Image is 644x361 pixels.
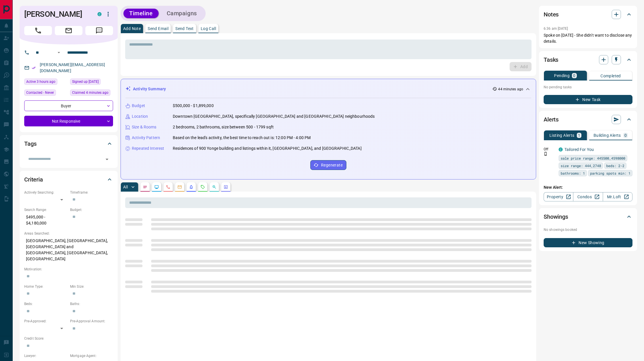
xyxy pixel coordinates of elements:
[24,175,43,184] h2: Criteria
[132,113,148,119] p: Location
[498,87,523,92] p: 44 minutes ago
[173,124,274,130] p: 2 bedrooms, 2 bathrooms, size between 500 - 1799 sqft
[148,27,168,31] p: Send Email
[549,133,574,137] p: Listing Alerts
[544,210,632,224] div: Showings
[606,163,624,169] span: beds: 2-2
[70,190,113,195] p: Timeframe:
[166,185,170,189] svg: Calls
[70,353,113,358] p: Mortgage Agent:
[24,26,52,35] span: Call
[125,84,531,94] div: Activity Summary44 minutes ago
[70,207,113,212] p: Budget:
[24,207,67,212] p: Search Range:
[55,49,62,56] button: Open
[544,53,632,67] div: Tasks
[24,353,67,358] p: Lawyer:
[97,12,102,16] div: condos.ca
[561,155,625,161] span: sale price range: 445500,4598000
[132,103,145,109] p: Budget
[103,155,111,163] button: Open
[72,90,108,96] span: Claimed 4 minutes ago
[578,133,580,137] p: 1
[177,185,182,189] svg: Emails
[590,170,630,176] span: parking spots min: 1
[24,231,113,236] p: Areas Searched:
[173,145,362,151] p: Residences of 900 Yonge building and listings within it, [GEOGRAPHIC_DATA], and [GEOGRAPHIC_DATA]
[132,145,164,151] p: Repeated Interest
[544,212,568,221] h2: Showings
[561,163,601,169] span: size range: 444,2748
[85,26,113,35] span: Message
[544,192,573,201] a: Property
[70,78,113,87] div: Tue Nov 05 2019
[55,26,82,35] span: Email
[24,116,113,126] div: Not Responsive
[24,319,67,324] p: Pre-Approved:
[573,74,575,78] p: 0
[173,113,375,119] p: Downtown [GEOGRAPHIC_DATA], specifically [GEOGRAPHIC_DATA] and [GEOGRAPHIC_DATA] neighbourhoods
[559,147,563,151] div: condos.ca
[123,27,141,31] p: Add Note
[201,27,216,31] p: Log Call
[123,185,128,189] p: All
[24,284,67,289] p: Home Type:
[24,212,67,228] p: $495,000 - $4,180,000
[70,89,113,98] div: Wed Aug 13 2025
[32,66,36,70] svg: Email Verified
[544,10,559,19] h2: Notes
[554,74,570,78] p: Pending
[544,227,632,232] p: No showings booked
[189,185,194,189] svg: Listing Alerts
[544,184,632,190] p: New Alert:
[132,124,157,130] p: Size & Rooms
[154,185,159,189] svg: Lead Browsing Activity
[143,185,147,189] svg: Notes
[544,238,632,247] button: New Showing
[24,173,113,186] div: Criteria
[24,10,89,19] h1: [PERSON_NAME]
[564,147,594,152] a: Tailored For You
[24,190,67,195] p: Actively Searching:
[544,152,548,156] svg: Push Notification Only
[24,336,113,341] p: Credit Score:
[544,32,632,44] p: Spoke on [DATE] - She didn't want to disclose any details.
[544,83,632,91] p: No pending tasks
[624,133,627,137] p: 0
[70,319,113,324] p: Pre-Approval Amount:
[161,9,203,18] button: Campaigns
[24,236,113,264] p: [GEOGRAPHIC_DATA], [GEOGRAPHIC_DATA], [GEOGRAPHIC_DATA] and [GEOGRAPHIC_DATA], [GEOGRAPHIC_DATA],...
[24,267,113,272] p: Motivation:
[133,86,166,92] p: Activity Summary
[594,133,621,137] p: Building Alerts
[224,185,228,189] svg: Agent Actions
[544,113,632,126] div: Alerts
[561,170,585,176] span: bathrooms: 1
[173,103,214,109] p: $500,000 - $1,899,000
[573,192,603,201] a: Condos
[70,284,113,289] p: Min Size:
[544,115,559,124] h2: Alerts
[70,301,113,306] p: Baths:
[24,301,67,306] p: Beds:
[24,137,113,151] div: Tags
[24,78,67,87] div: Wed Aug 13 2025
[544,27,568,31] p: 6:36 am [DATE]
[603,192,632,201] a: Mr.Loft
[544,8,632,21] div: Notes
[123,9,159,18] button: Timeline
[26,79,55,85] span: Active 3 hours ago
[26,90,54,96] span: Contacted - Never
[600,74,621,78] p: Completed
[200,185,205,189] svg: Requests
[24,100,113,111] div: Buyer
[173,135,311,141] p: Based on the lead's activity, the best time to reach out is: 12:00 PM - 4:00 PM
[132,135,160,141] p: Activity Pattern
[24,139,36,148] h2: Tags
[175,27,194,31] p: Send Text
[40,62,105,73] a: [PERSON_NAME][EMAIL_ADDRESS][DOMAIN_NAME]
[544,95,632,104] button: New Task
[212,185,217,189] svg: Opportunities
[544,55,558,64] h2: Tasks
[544,147,555,152] p: Off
